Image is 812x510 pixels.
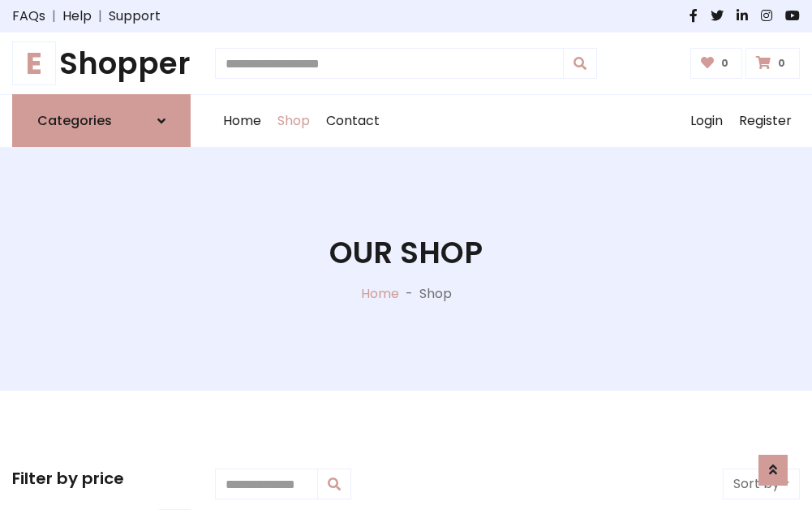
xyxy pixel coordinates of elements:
[723,469,800,499] button: Sort by
[12,45,191,81] h1: Shopper
[45,6,62,26] span: |
[361,284,399,303] a: Home
[215,95,269,147] a: Home
[12,469,191,488] h5: Filter by price
[269,95,318,147] a: Shop
[399,284,419,304] p: -
[731,95,800,147] a: Register
[329,235,483,270] h1: Our Shop
[109,6,161,26] a: Support
[717,56,733,71] span: 0
[12,45,191,81] a: EShopper
[92,6,109,26] span: |
[682,95,731,147] a: Login
[419,284,452,304] p: Shop
[12,94,191,147] a: Categories
[774,56,789,71] span: 0
[62,6,92,26] a: Help
[745,48,800,79] a: 0
[12,41,56,85] span: E
[318,95,388,147] a: Contact
[37,113,112,128] h6: Categories
[12,6,45,26] a: FAQs
[690,48,743,79] a: 0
